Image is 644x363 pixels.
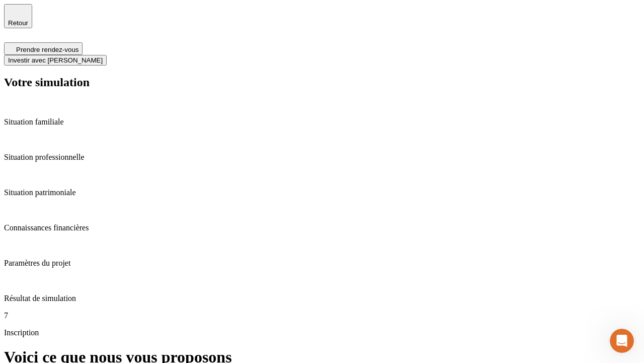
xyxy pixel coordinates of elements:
[4,311,640,320] p: 7
[4,76,640,89] h2: Votre simulation
[4,328,640,337] p: Inscription
[8,56,103,64] span: Investir avec [PERSON_NAME]
[4,153,640,162] p: Situation professionnelle
[4,294,640,303] p: Résultat de simulation
[8,19,28,27] span: Retour
[4,42,83,55] button: Prendre rendez-vous
[4,117,640,127] p: Situation familiale
[16,46,78,53] span: Prendre rendez-vous
[4,188,640,197] p: Situation patrimoniale
[4,4,32,28] button: Retour
[4,223,640,232] p: Connaissances financières
[4,55,107,66] button: Investir avec [PERSON_NAME]
[610,329,634,353] iframe: Intercom live chat
[4,259,640,268] p: Paramètres du projet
